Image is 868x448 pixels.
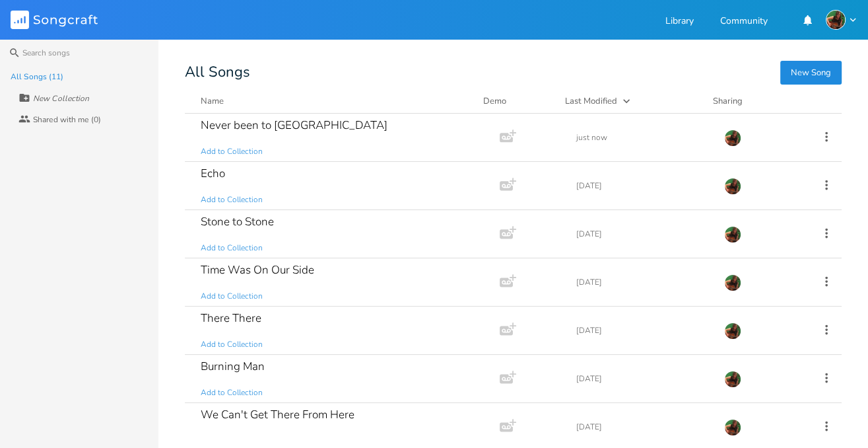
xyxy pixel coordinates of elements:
[201,146,263,157] span: Add to Collection
[724,226,741,243] img: Susan Rowe
[565,95,617,107] div: Last Modified
[33,116,101,124] div: Shared with me (0)
[576,133,708,141] div: just now
[201,435,263,447] span: Add to Collection
[201,95,224,107] div: Name
[201,361,265,372] div: Burning Man
[201,94,467,108] button: Name
[201,120,387,131] div: Never been to [GEOGRAPHIC_DATA]
[724,130,741,147] img: Susan Rowe
[720,17,768,28] a: Community
[201,291,263,302] span: Add to Collection
[33,94,89,102] div: New Collection
[780,61,842,85] button: New Song
[724,419,741,436] img: Susan Rowe
[576,278,708,286] div: [DATE]
[201,168,225,179] div: Echo
[201,194,263,205] span: Add to Collection
[201,243,263,254] span: Add to Collection
[724,178,741,195] img: Susan Rowe
[201,264,314,276] div: Time Was On Our Side
[576,375,708,383] div: [DATE]
[576,326,708,334] div: [DATE]
[724,274,741,291] img: Susan Rowe
[201,339,263,350] span: Add to Collection
[713,94,792,108] div: Sharing
[11,73,63,81] div: All Songs (11)
[201,216,274,227] div: Stone to Stone
[185,66,842,79] div: All Songs
[576,230,708,238] div: [DATE]
[665,17,694,28] a: Library
[576,182,708,190] div: [DATE]
[201,387,263,398] span: Add to Collection
[483,94,549,108] div: Demo
[826,10,846,30] img: Susan Rowe
[201,409,354,420] div: We Can't Get There From Here
[565,94,697,108] button: Last Modified
[724,322,741,340] img: Susan Rowe
[576,423,708,431] div: [DATE]
[724,371,741,388] img: Susan Rowe
[201,313,261,324] div: There There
